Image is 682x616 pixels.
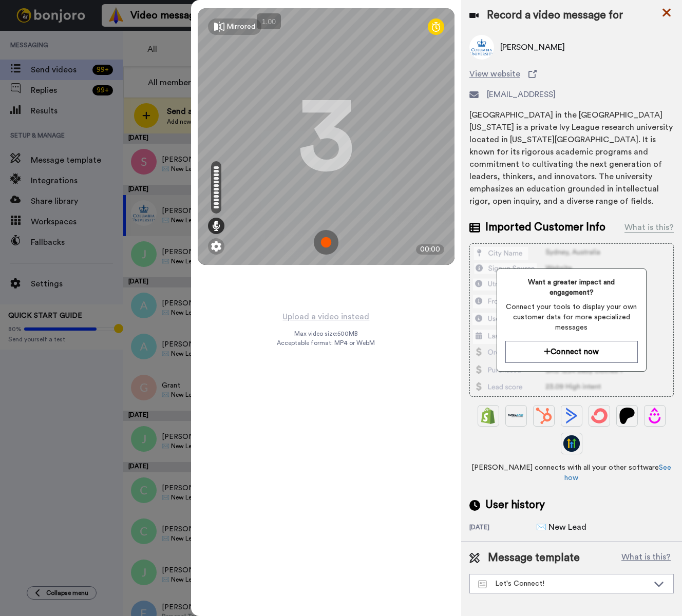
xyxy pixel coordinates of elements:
[536,408,552,424] img: Hubspot
[563,408,580,424] img: ActiveCampaign
[485,220,605,235] span: Imported Customer Info
[563,435,580,452] img: GoHighLevel
[416,244,444,255] div: 00:00
[478,580,487,588] img: Message-temps.svg
[624,221,674,234] div: What is this?
[536,521,588,533] div: ✉️ New Lead
[469,68,674,80] a: View website
[591,408,608,424] img: ConvertKit
[469,109,674,207] div: [GEOGRAPHIC_DATA] in the [GEOGRAPHIC_DATA][US_STATE] is a private Ivy League research university ...
[488,550,580,566] span: Message template
[279,310,372,323] button: Upload a video instead
[485,497,545,513] span: User history
[564,464,671,482] a: See how
[618,550,674,566] button: What is this?
[469,68,520,80] span: View website
[469,463,674,483] span: [PERSON_NAME] connects with all your other software
[505,341,637,363] button: Connect now
[298,98,354,175] div: 3
[314,230,338,255] img: ic_record_start.svg
[294,330,358,338] span: Max video size: 500 MB
[469,523,536,533] div: [DATE]
[277,339,375,347] span: Acceptable format: MP4 or WebM
[211,241,221,252] img: ic_gear.svg
[480,408,497,424] img: Shopify
[619,408,635,424] img: Patreon
[505,277,637,298] span: Want a greater impact and engagement?
[508,408,524,424] img: Ontraport
[478,579,649,589] div: Let's Connect!
[647,408,663,424] img: Drip
[505,302,637,333] span: Connect your tools to display your own customer data for more specialized messages
[487,88,556,101] span: [EMAIL_ADDRESS]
